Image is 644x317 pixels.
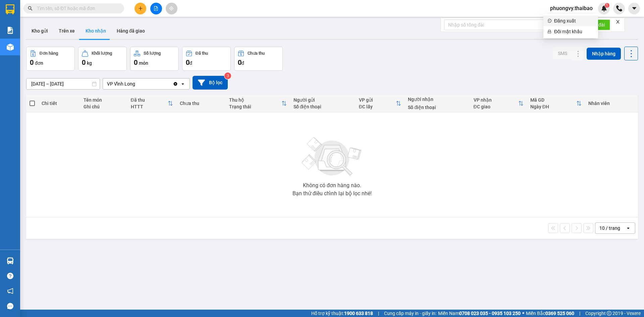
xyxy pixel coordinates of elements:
sup: 1 [605,3,609,8]
button: caret-down [628,3,640,14]
sup: 3 [224,72,231,79]
th: Toggle SortBy [226,95,290,112]
input: Tìm tên, số ĐT hoặc mã đơn [37,5,116,12]
div: Chưa thu [180,101,222,106]
svg: open [626,225,631,231]
img: logo-vxr [6,4,14,14]
div: Đã thu [196,51,208,56]
button: Nhập hàng [587,48,621,60]
span: Đăng xuất [554,17,594,24]
img: icon-new-feature [601,5,607,11]
span: | [579,310,580,317]
span: Đổi mật khẩu [554,28,594,35]
strong: 1900 633 818 [344,311,373,316]
div: ĐC lấy [359,104,396,109]
div: Đã thu [131,97,168,103]
div: 10 / trang [599,225,620,231]
th: Toggle SortBy [127,95,177,112]
input: Nhập số tổng đài [444,19,561,30]
span: 0 [134,58,138,66]
span: Cung cấp máy in - giấy in: [384,310,436,317]
button: aim [166,3,177,14]
div: Người nhận [408,97,467,102]
span: Miền Nam [438,310,521,317]
button: Bộ lọc [193,76,228,90]
span: search [28,6,33,11]
div: Trạng thái [229,104,281,109]
div: Người gửi [293,97,352,103]
button: Số lượng0món [130,47,179,71]
button: Kho nhận [80,23,111,39]
span: 0 [238,58,241,66]
div: Không có đơn hàng nào. [303,183,361,188]
span: caret-down [631,5,637,11]
div: Mã GD [530,97,576,103]
img: warehouse-icon [7,44,14,51]
span: lock [547,30,551,34]
span: notification [7,288,13,294]
span: copyright [607,311,611,316]
div: VP Vĩnh Long [107,81,135,87]
div: Đơn hàng [40,51,58,56]
div: Bạn thử điều chỉnh lại bộ lọc nhé! [292,191,372,196]
span: đ [190,60,192,66]
span: Miền Bắc [526,310,574,317]
div: Ghi chú [84,104,124,109]
span: 0 [30,58,34,66]
span: 1 [606,3,608,8]
span: close [615,19,620,24]
button: Kho gửi [26,23,53,39]
span: Hỗ trợ kỹ thuật: [311,310,373,317]
div: VP gửi [359,97,396,103]
div: Nhân viên [588,101,635,106]
span: kg [87,60,92,66]
span: đ [241,60,244,66]
span: 0 [82,58,86,66]
button: Hàng đã giao [111,23,150,39]
span: đơn [35,60,43,66]
button: file-add [150,3,162,14]
div: Chi tiết [42,101,76,106]
svg: Clear value [173,81,178,87]
div: VP nhận [474,97,518,103]
div: Khối lượng [92,51,112,56]
button: Chưa thu0đ [234,47,283,71]
button: Đơn hàng0đơn [26,47,75,71]
div: Số lượng [144,51,161,56]
svg: open [180,81,185,87]
img: svg+xml;base64,PHN2ZyBjbGFzcz0ibGlzdC1wbHVnX19zdmciIHhtbG5zPSJodHRwOi8vd3d3LnczLm9yZy8yMDAwL3N2Zy... [299,133,366,180]
button: Trên xe [53,23,80,39]
strong: 0708 023 035 - 0935 103 250 [459,311,521,316]
input: Select a date range. [26,78,100,89]
div: Ngày ĐH [530,104,576,109]
strong: 0369 525 060 [545,311,574,316]
div: Chưa thu [248,51,265,56]
img: phone-icon [616,5,622,11]
img: solution-icon [7,27,14,34]
span: question-circle [7,273,13,279]
span: message [7,303,13,309]
button: SMS [552,47,573,59]
button: plus [135,3,146,14]
span: ⚪️ [522,312,524,315]
span: aim [169,6,174,11]
span: | [378,310,379,317]
span: file-add [154,6,158,11]
span: phuongvy.thaibao [545,4,598,12]
div: Thu hộ [229,97,281,103]
button: Đã thu0đ [182,47,231,71]
span: 0 [186,58,190,66]
div: ĐC giao [474,104,518,109]
div: Tên món [84,97,124,103]
th: Toggle SortBy [527,95,585,112]
input: Selected VP Vĩnh Long. [136,81,137,87]
span: món [139,60,148,66]
th: Toggle SortBy [470,95,527,112]
th: Toggle SortBy [356,95,405,112]
img: warehouse-icon [7,257,14,264]
div: HTTT [131,104,168,109]
button: Khối lượng0kg [78,47,127,71]
span: plus [138,6,143,11]
div: Số điện thoại [293,104,352,109]
span: login [547,19,551,23]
